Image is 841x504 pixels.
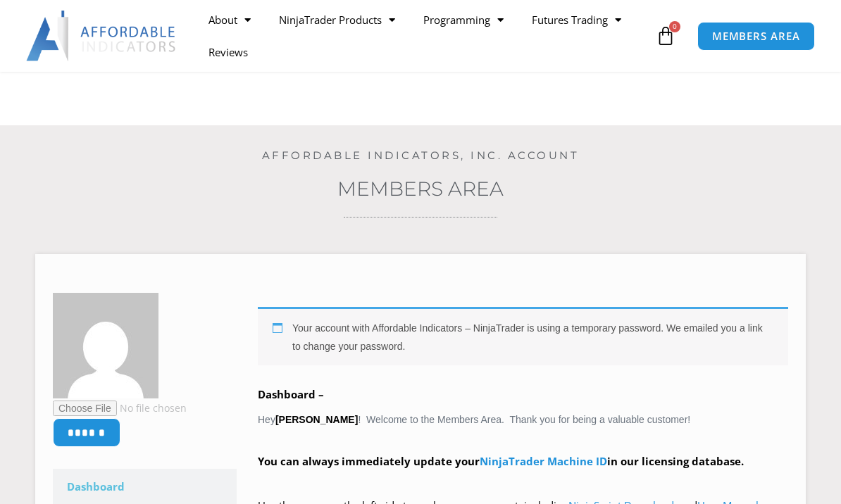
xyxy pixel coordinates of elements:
span: MEMBERS AREA [712,31,800,42]
strong: [PERSON_NAME] [275,414,358,425]
strong: You can always immediately update your in our licensing database. [258,454,744,468]
nav: Menu [194,4,652,68]
a: NinjaTrader Products [265,4,409,36]
a: Affordable Indicators, Inc. Account [262,149,580,162]
img: 2e02fdacd2becdf240d0d911817101f9ed36f1ffdd79c00b865e274ffd81020b [53,293,158,398]
div: Your account with Affordable Indicators – NinjaTrader is using a temporary password. We emailed y... [258,307,788,365]
a: Members Area [337,177,504,201]
b: Dashboard – [258,387,324,401]
a: Reviews [194,36,262,68]
a: NinjaTrader Machine ID [480,454,607,468]
a: Programming [409,4,518,36]
a: 0 [635,15,697,56]
a: Futures Trading [518,4,635,36]
a: MEMBERS AREA [697,22,815,51]
span: 0 [669,21,680,32]
a: About [194,4,265,36]
img: LogoAI | Affordable Indicators – NinjaTrader [26,11,177,61]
